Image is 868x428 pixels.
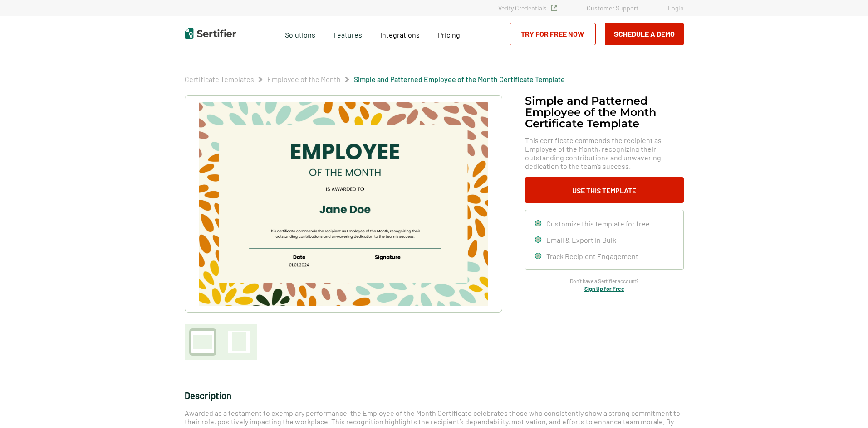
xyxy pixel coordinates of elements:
span: Employee of the Month [267,75,341,84]
a: Verify Credentials [498,4,557,12]
a: Sign Up for Free [584,285,624,292]
img: Simple and Patterned Employee of the Month Certificate Template [199,102,487,306]
a: Certificate Templates [185,75,254,83]
a: Integrations [380,28,420,39]
img: Verified [551,5,557,11]
a: Customer Support [587,4,638,12]
span: Solutions [285,28,315,39]
a: Employee of the Month [267,75,341,83]
span: Don’t have a Sertifier account? [570,277,639,285]
span: Email & Export in Bulk [546,236,616,244]
img: Sertifier | Digital Credentialing Platform [185,28,236,39]
div: Breadcrumb [185,75,565,84]
span: Track Recipient Engagement [546,252,638,260]
span: Description [185,390,231,401]
button: Use This Template [525,177,684,203]
span: Customize this template for free [546,219,650,228]
span: This certificate commends the recipient as Employee of the Month, recognizing their outstanding c... [525,136,684,170]
span: Certificate Templates [185,75,254,84]
span: Features [333,28,362,39]
a: Try for Free Now [510,23,596,45]
a: Login [668,4,684,12]
a: Pricing [438,28,460,39]
h1: Simple and Patterned Employee of the Month Certificate Template [525,95,684,129]
span: Integrations [380,30,420,39]
a: Simple and Patterned Employee of the Month Certificate Template [354,75,565,83]
span: Simple and Patterned Employee of the Month Certificate Template [354,75,565,84]
span: Pricing [438,30,460,39]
